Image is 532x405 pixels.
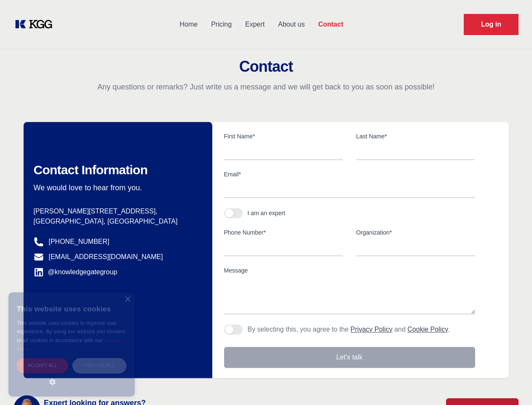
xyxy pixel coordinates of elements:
label: Last Name* [356,132,475,140]
a: Expert [238,13,271,35]
a: About us [271,13,311,35]
label: Email* [224,170,475,178]
label: Organization* [356,228,475,237]
p: We would love to hear from you. [34,183,199,193]
a: Cookie Policy [407,326,448,333]
a: Pricing [204,13,238,35]
span: This website uses cookies to improve user experience. By using our website you consent to all coo... [17,320,125,343]
div: Decline all [72,358,126,373]
div: Close [124,297,131,303]
a: @knowledgegategroup [34,267,118,277]
a: Privacy Policy [350,326,393,333]
a: [PHONE_NUMBER] [49,237,110,247]
p: Any questions or remarks? Just write us a message and we will get back to you as soon as possible! [10,82,522,92]
a: KOL Knowledge Platform: Talk to Key External Experts (KEE) [13,18,59,31]
h2: Contact Information [34,162,199,178]
a: Request Demo [464,14,519,35]
p: By selecting this, you agree to the and . [248,324,450,335]
a: Cookie Policy [17,338,120,351]
div: Accept all [17,358,68,373]
label: Phone Number* [224,228,343,237]
label: First Name* [224,132,343,140]
a: Home [173,13,204,35]
label: Message [224,266,475,275]
div: I am an expert [248,209,286,217]
h2: Contact [10,58,522,75]
iframe: Chat Widget [490,364,532,405]
div: This website uses cookies [17,299,126,319]
a: Contact [311,13,350,35]
a: [EMAIL_ADDRESS][DOMAIN_NAME] [49,252,163,262]
p: [GEOGRAPHIC_DATA], [GEOGRAPHIC_DATA] [34,216,199,227]
p: [PERSON_NAME][STREET_ADDRESS], [34,206,199,216]
button: Let's talk [224,347,475,368]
